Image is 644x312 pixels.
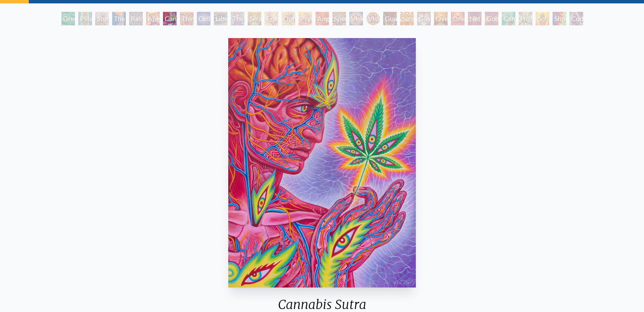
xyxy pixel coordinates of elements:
[451,12,464,25] div: One
[519,12,532,25] div: Higher Vision
[299,12,312,25] div: Psychomicrograph of a Fractal Paisley Cherub Feather Tip
[282,12,295,25] div: Ophanic Eyelash
[112,12,126,25] div: The Torch
[417,12,431,25] div: Cosmic Elf
[231,12,244,25] div: The Seer
[146,12,160,25] div: Aperture
[61,12,75,25] div: Green Hand
[366,12,380,25] div: Vision [PERSON_NAME]
[214,12,227,25] div: Liberation Through Seeing
[536,12,549,25] div: Sol Invictus
[163,12,177,25] div: Cannabis Sutra
[332,12,346,25] div: Spectral Lotus
[349,12,363,25] div: Vision Crystal
[315,12,329,25] div: Angel Skin
[383,12,397,25] div: Guardian of Infinite Vision
[468,12,481,25] div: Net of Being
[569,12,583,25] div: Cuddle
[434,12,448,25] div: Oversoul
[553,12,566,25] div: Shpongled
[265,12,278,25] div: Fractal Eyes
[400,12,414,25] div: Sunyata
[180,12,193,25] div: Third Eye Tears of Joy
[228,38,416,287] img: Cannabis-Sutra-2007-Alex-Grey-watermarked.jpg
[485,12,498,25] div: Godself
[95,12,109,25] div: Study for the Great Turn
[248,12,261,25] div: Seraphic Transport Docking on the Third Eye
[502,12,515,25] div: Cannafist
[197,12,210,25] div: Collective Vision
[129,12,143,25] div: Rainbow Eye Ripple
[78,12,92,25] div: Pillar of Awareness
